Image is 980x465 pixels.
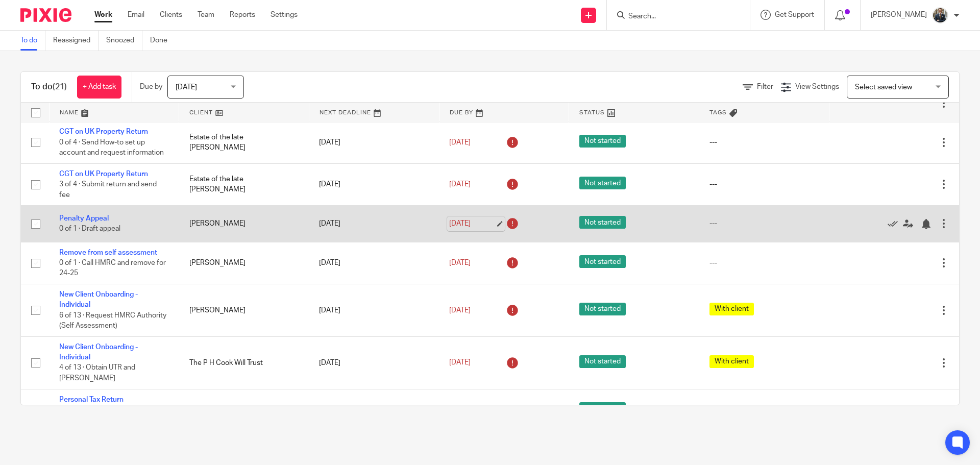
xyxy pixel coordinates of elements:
span: [DATE] [449,307,471,314]
td: Estate of the late [PERSON_NAME] [179,121,309,163]
p: Due by [140,82,162,92]
span: Not started [579,303,626,315]
span: [DATE] [449,259,471,266]
h1: To do [31,82,67,92]
td: [DATE] [309,389,439,431]
span: [DATE] [449,139,471,146]
span: With client [709,355,754,368]
span: Not started [579,355,626,368]
a: Reassigned [53,31,99,51]
span: (21) [53,83,67,91]
div: --- [709,137,819,148]
a: Remove from self assessment [59,249,157,256]
a: Mark as done [888,218,903,229]
td: [DATE] [309,336,439,389]
a: Team [198,10,214,20]
span: With client [709,303,754,315]
a: New Client Onboarding - Individual [59,344,138,361]
span: Get Support [775,11,814,18]
td: [DATE] [309,206,439,242]
span: 0 of 1 · Draft appeal [59,226,120,233]
td: [DATE] [309,121,439,163]
span: Filter [757,83,773,90]
a: CGT on UK Property Return [59,128,148,135]
span: 4 of 13 · Obtain UTR and [PERSON_NAME] [59,364,135,382]
span: Not started [579,402,626,415]
span: Not started [579,177,626,189]
td: [PERSON_NAME] [179,242,309,284]
input: Search [627,12,719,21]
a: Clients [160,10,182,20]
span: Not started [579,255,626,268]
span: Tags [709,110,727,115]
td: The P H Cook Will Trust [179,336,309,389]
span: Not started [579,216,626,229]
p: [PERSON_NAME] [871,10,927,20]
td: [PERSON_NAME] [179,206,309,242]
span: 0 of 1 · Call HMRC and remove for 24-25 [59,259,166,277]
a: Snoozed [106,31,142,51]
td: [DATE] [309,284,439,337]
td: [DATE] [309,163,439,205]
div: --- [709,258,819,268]
span: Not started [579,135,626,148]
a: Settings [271,10,298,20]
span: [DATE] [176,84,197,91]
span: 6 of 13 · Request HMRC Authority (Self Assessment) [59,312,166,330]
span: 3 of 4 · Submit return and send fee [59,181,157,199]
span: [DATE] [449,359,471,366]
a: Email [128,10,144,20]
span: 0 of 4 · Send How-to set up account and request information [59,139,164,157]
a: Done [150,31,175,51]
a: Work [94,10,112,20]
span: View Settings [795,83,839,90]
img: Headshot.jpg [932,7,948,23]
div: --- [709,218,819,229]
a: New Client Onboarding - Individual [59,291,138,308]
a: + Add task [77,76,121,99]
a: To do [20,31,45,51]
span: Select saved view [855,84,912,91]
a: Personal Tax Return [59,396,124,403]
td: Estate of the late [PERSON_NAME] [179,163,309,205]
a: CGT on UK Property Return [59,170,148,178]
td: [DATE] [309,242,439,284]
a: Penalty Appeal [59,215,109,222]
span: [DATE] [449,181,471,188]
img: Pixie [20,8,71,22]
a: Reports [230,10,255,20]
td: [PERSON_NAME] [179,389,309,431]
div: --- [709,179,819,189]
td: [PERSON_NAME] [179,284,309,337]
